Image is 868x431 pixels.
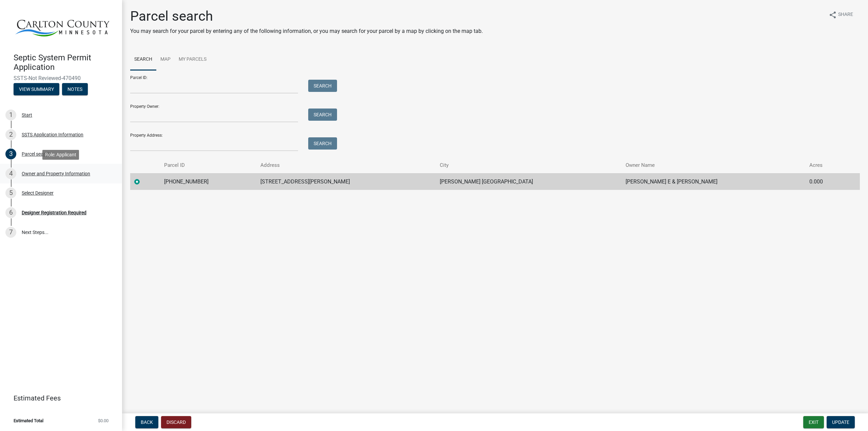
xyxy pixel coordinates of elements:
[5,110,16,120] div: 1
[161,416,191,428] button: Discard
[175,49,211,71] a: My Parcels
[130,8,483,24] h1: Parcel search
[308,109,337,121] button: Search
[823,8,859,21] button: shareShare
[308,137,337,150] button: Search
[22,171,90,176] div: Owner and Property Information
[5,129,16,140] div: 2
[160,157,256,173] th: Parcel ID
[803,416,824,428] button: Exit
[256,157,435,173] th: Address
[160,173,256,190] td: [PHONE_NUMBER]
[14,7,111,46] img: Carlton County, Minnesota
[156,49,175,71] a: Map
[5,227,16,238] div: 7
[130,49,156,71] a: Search
[805,173,845,190] td: 0.000
[5,149,16,159] div: 3
[622,173,805,190] td: [PERSON_NAME] E & [PERSON_NAME]
[42,150,79,160] div: Role: Applicant
[98,418,108,423] span: $0.00
[805,157,845,173] th: Acres
[308,80,337,92] button: Search
[5,391,111,405] a: Estimated Fees
[5,168,16,179] div: 4
[256,173,435,190] td: [STREET_ADDRESS][PERSON_NAME]
[832,419,849,425] span: Update
[130,27,483,35] p: You may search for your parcel by entering any of the following information, or you may search fo...
[829,11,837,19] i: share
[62,83,88,95] button: Notes
[14,418,43,423] span: Estimated Total
[22,113,32,117] div: Start
[5,207,16,218] div: 6
[622,157,805,173] th: Owner Name
[827,416,855,428] button: Update
[14,83,59,95] button: View Summary
[14,53,117,73] h4: Septic System Permit Application
[141,419,153,425] span: Back
[22,191,54,195] div: Select Designer
[436,173,622,190] td: [PERSON_NAME] [GEOGRAPHIC_DATA]
[22,132,83,137] div: SSTS Application Information
[22,152,50,156] div: Parcel search
[62,87,88,92] wm-modal-confirm: Notes
[135,416,158,428] button: Back
[436,157,622,173] th: City
[14,87,59,92] wm-modal-confirm: Summary
[22,210,86,215] div: Designer Registration Required
[5,188,16,198] div: 5
[14,75,108,81] span: SSTS-Not Reviewed-470490
[838,11,853,19] span: Share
